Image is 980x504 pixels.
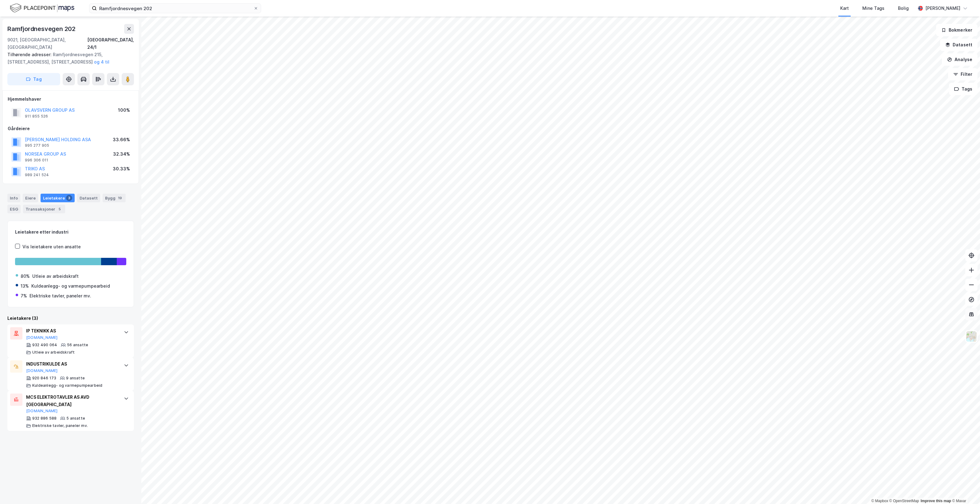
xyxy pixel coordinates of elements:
div: Leietakere etter industri [15,228,126,236]
div: 100% [118,107,130,114]
div: Hjemmelshaver [8,95,134,103]
div: Leietakere [41,194,75,202]
div: 13% [21,282,29,290]
div: 5 [57,206,63,212]
iframe: Chat Widget [949,475,980,504]
div: Kuldeanlegg- og varmepumpearbeid [32,383,102,388]
div: 9021, [GEOGRAPHIC_DATA], [GEOGRAPHIC_DATA] [7,36,87,51]
div: IP TEKNIKK AS [26,327,118,335]
button: Filter [948,68,978,80]
div: ESG [7,205,21,213]
div: 80% [21,273,30,280]
button: [DOMAIN_NAME] [26,335,58,340]
div: [GEOGRAPHIC_DATA], 24/1 [87,36,134,51]
div: 19 [117,195,123,201]
a: Mapbox [871,499,888,503]
div: Leietakere (3) [7,315,134,322]
div: 932 490 064 [32,343,57,347]
button: Tag [7,73,60,85]
div: 3 [66,195,72,201]
button: [DOMAIN_NAME] [26,409,58,413]
div: Utleie av arbeidskraft [32,350,75,355]
div: MCS ELEKTROTAVLER AS AVD [GEOGRAPHIC_DATA] [26,394,118,408]
div: 920 846 173 [32,376,56,381]
div: Vis leietakere uten ansatte [22,243,81,250]
div: Elektriske tavler, paneler mv. [29,292,91,300]
a: OpenStreetMap [889,499,919,503]
div: Kart [840,5,849,12]
div: Elektriske tavler, paneler mv. [32,423,88,428]
a: Improve this map [921,499,951,503]
div: 30.33% [113,165,130,173]
div: Utleie av arbeidskraft [32,273,79,280]
div: 995 277 905 [25,143,49,148]
div: 7% [21,292,27,300]
input: Søk på adresse, matrikkel, gårdeiere, leietakere eller personer [97,4,253,13]
button: Tags [949,83,978,95]
div: 989 241 524 [25,173,49,177]
img: Z [966,331,977,342]
div: 911 855 526 [25,114,48,119]
div: Transaksjoner [23,205,65,213]
div: Info [7,194,20,202]
button: Analyse [942,53,978,66]
div: Eiere [23,194,38,202]
div: 33.66% [113,136,130,143]
span: Tilhørende adresser: [7,52,53,57]
div: 56 ansatte [67,343,88,347]
div: INDUSTRIKULDE AS [26,360,118,368]
button: Bokmerker [936,24,978,36]
div: [PERSON_NAME] [925,5,960,12]
div: Datasett [77,194,100,202]
div: Ramfjordnesvegen 202 [7,24,77,34]
div: 996 306 011 [25,158,48,163]
div: Ramfjordnesvegen 215, [STREET_ADDRESS], [STREET_ADDRESS] [7,51,129,66]
img: logo.f888ab2527a4732fd821a326f86c7f29.svg [10,3,74,14]
div: Kuldeanlegg- og varmepumpearbeid [31,282,110,290]
div: 32.34% [113,150,130,158]
button: [DOMAIN_NAME] [26,368,58,373]
div: 9 ansatte [66,376,85,381]
button: Datasett [940,39,978,51]
div: 932 886 588 [32,416,57,421]
div: Mine Tags [862,5,884,12]
div: Gårdeiere [8,125,134,132]
div: Bygg [103,194,126,202]
div: 5 ansatte [66,416,85,421]
div: Bolig [898,5,909,12]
